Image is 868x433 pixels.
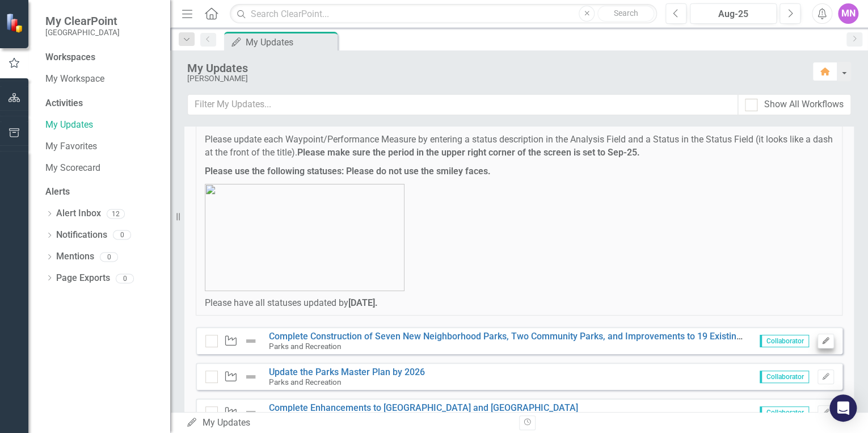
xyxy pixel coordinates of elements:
strong: Please make sure the period in the upper right corner of the screen is set to Sep-25. [297,147,640,158]
strong: [DATE]. [348,297,378,308]
div: 0 [100,252,118,262]
div: [PERSON_NAME] [187,74,801,83]
span: Collaborator [760,335,809,347]
img: Not Defined [244,406,258,419]
a: My Updates [45,119,159,132]
small: Parks and Recreation [269,342,342,351]
a: Notifications [56,229,107,242]
img: Not Defined [244,334,258,348]
div: 12 [107,209,125,218]
div: Activities [45,97,159,110]
a: My Scorecard [45,162,159,175]
div: Open Intercom Messenger [829,394,857,422]
div: Workspaces [45,51,95,64]
span: Collaborator [760,371,809,383]
div: My Updates [186,417,511,430]
a: Complete Enhancements to [GEOGRAPHIC_DATA] and [GEOGRAPHIC_DATA] [269,402,578,413]
p: Please update each Waypoint/Performance Measure by entering a status description in the Analysis ... [205,133,833,159]
span: My ClearPoint [45,14,120,28]
img: Not Defined [244,370,258,384]
input: Search ClearPoint... [230,4,657,24]
input: Filter My Updates... [187,94,738,115]
a: My Workspace [45,73,159,86]
span: Search [614,9,638,18]
div: 0 [116,274,134,283]
span: Collaborator [760,406,809,419]
div: Show All Workflows [764,98,844,111]
div: Aug-25 [694,7,773,21]
button: Aug-25 [690,3,777,24]
a: Page Exports [56,272,110,285]
strong: Please use the following statuses: Please do not use the smiley faces. [205,166,491,176]
button: Search [597,6,654,22]
div: My Updates [246,35,335,49]
button: MN [838,3,858,24]
a: Mentions [56,250,94,263]
small: [GEOGRAPHIC_DATA] [45,28,120,37]
img: ClearPoint Strategy [6,13,26,33]
a: Update the Parks Master Plan by 2026 [269,367,425,377]
a: Alert Inbox [56,207,101,220]
div: 0 [113,230,131,240]
a: My Favorites [45,140,159,153]
img: mceclip0%20v16.png [205,184,404,291]
p: Please have all statuses updated by [205,297,833,310]
div: Alerts [45,186,159,199]
small: Parks and Recreation [269,377,342,386]
div: My Updates [187,62,801,74]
